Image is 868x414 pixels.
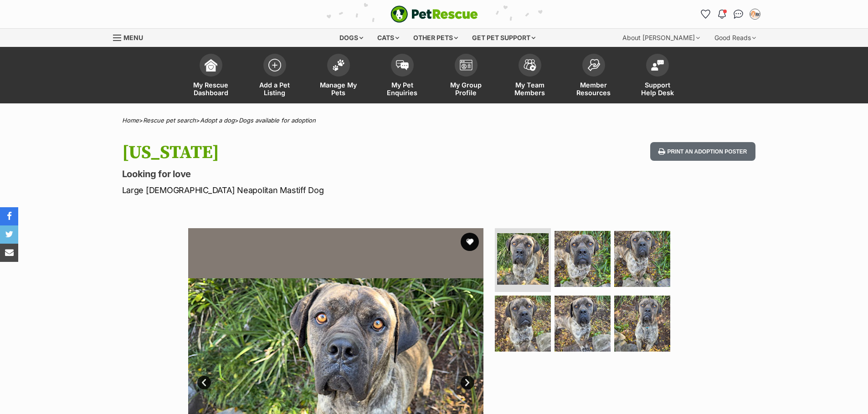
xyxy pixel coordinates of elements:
div: Dogs [333,29,370,47]
p: Large [DEMOGRAPHIC_DATA] Neapolitan Mastiff Dog [122,184,508,196]
img: dashboard-icon-eb2f2d2d3e046f16d808141f083e7271f6b2e854fb5c12c21221c1fb7104beca.svg [205,59,217,72]
img: add-pet-listing-icon-0afa8454b4691262ce3f59096e99ab1cd57d4a30225e0717b998d2c9b9846f56.svg [268,59,281,72]
span: My Team Members [509,81,550,97]
a: Dogs available for adoption [239,117,316,124]
span: Add a Pet Listing [254,81,295,97]
img: member-resources-icon-8e73f808a243e03378d46382f2149f9095a855e16c252ad45f914b54edf8863c.svg [587,59,600,71]
button: Notifications [715,7,729,21]
img: Photo of Texas [555,296,611,352]
a: Next [461,376,474,389]
img: logo-e224e6f780fb5917bec1dbf3a21bbac754714ae5b6737aabdf751b685950b380.svg [390,5,478,23]
span: Manage My Pets [318,81,359,97]
div: Good Reads [708,29,762,47]
a: Adopt a dog [200,117,235,124]
a: Support Help Desk [626,49,689,103]
div: Other pets [407,29,464,47]
a: Conversations [731,7,746,21]
img: team-members-icon-5396bd8760b3fe7c0b43da4ab00e1e3bb1a5d9ba89233759b79545d2d3fc5d0d.svg [524,59,536,71]
span: Support Help Desk [637,81,678,97]
ul: Account quick links [699,7,762,21]
a: My Rescue Dashboard [179,49,243,103]
img: pet-enquiries-icon-7e3ad2cf08bfb03b45e93fb7055b45f3efa6380592205ae92323e6603595dc1f.svg [396,60,409,70]
a: Favourites [699,7,713,21]
span: My Pet Enquiries [382,81,423,97]
div: > > > [99,117,769,124]
img: help-desk-icon-fdf02630f3aa405de69fd3d07c3f3aa587a6932b1a1747fa1d2bba05be0121f9.svg [651,60,664,71]
h1: [US_STATE] [122,142,508,163]
img: Photo of Texas [614,231,670,287]
a: Add a Pet Listing [243,49,307,103]
div: Get pet support [466,29,542,47]
span: My Rescue Dashboard [190,81,231,97]
div: About [PERSON_NAME] [616,29,706,47]
a: My Group Profile [434,49,498,103]
a: Menu [113,29,149,45]
img: Photo of Texas [497,233,549,285]
img: Photo of Texas [614,296,670,352]
img: notifications-46538b983faf8c2785f20acdc204bb7945ddae34d4c08c2a6579f10ce5e182be.svg [718,10,725,19]
button: Print an adoption poster [650,142,755,161]
img: Photo of Texas [495,296,551,352]
a: My Team Members [498,49,562,103]
a: Member Resources [562,49,626,103]
a: Prev [197,376,211,389]
span: Menu [123,34,143,41]
img: chat-41dd97257d64d25036548639549fe6c8038ab92f7586957e7f3b1b290dea8141.svg [734,10,743,19]
a: My Pet Enquiries [370,49,434,103]
img: Photo of Texas [555,231,611,287]
a: PetRescue [390,5,478,23]
p: Looking for love [122,168,508,180]
img: Heidi McMahon profile pic [750,10,760,19]
span: Member Resources [573,81,614,97]
a: Manage My Pets [307,49,370,103]
button: favourite [461,233,479,251]
img: manage-my-pets-icon-02211641906a0b7f246fdf0571729dbe1e7629f14944591b6c1af311fb30b64b.svg [332,59,345,71]
img: group-profile-icon-3fa3cf56718a62981997c0bc7e787c4b2cf8bcc04b72c1350f741eb67cf2f40e.svg [460,60,473,71]
a: Home [122,117,139,124]
a: Rescue pet search [143,117,196,124]
button: My account [748,7,762,21]
span: My Group Profile [446,81,487,97]
div: Cats [371,29,406,47]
